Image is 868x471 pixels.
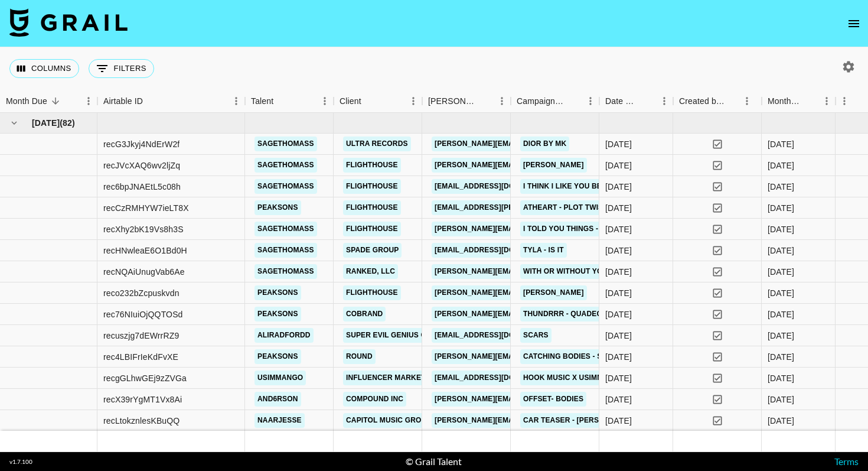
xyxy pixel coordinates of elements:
a: sagethomass [254,243,317,258]
div: 21/08/2025 [605,330,632,342]
div: Aug '25 [768,287,794,299]
div: 28/08/2025 [605,160,632,171]
button: Menu [818,92,836,110]
div: Client [334,90,422,113]
a: peaksons [254,307,301,321]
div: Aug '25 [768,266,794,278]
div: [PERSON_NAME] [428,90,477,113]
a: car teaser - [PERSON_NAME] [520,413,640,428]
a: dior by MK [520,137,569,151]
a: THUNDRRR - Quadeca [520,307,610,321]
a: sagethomass [254,264,317,279]
div: recLtokznlesKBuQQ [103,415,180,427]
a: OFFSET- Bodies [520,392,586,407]
div: rec6bpJNAEtL5c08h [103,181,181,193]
a: Flighthouse [343,200,401,215]
button: Sort [639,93,655,109]
button: Menu [316,92,334,110]
div: Booker [422,90,511,113]
a: Compound Inc [343,392,406,407]
a: Ultra Records [343,137,411,151]
a: usimmango [254,371,306,385]
div: Created by Grail Team [673,90,762,113]
a: With or Without You [520,264,611,279]
a: [PERSON_NAME] [520,285,587,300]
a: [PERSON_NAME][EMAIL_ADDRESS][DOMAIN_NAME] [432,285,624,300]
button: Sort [273,93,290,109]
button: Select columns [9,59,79,78]
a: AtHeart - Plot Twist [520,200,611,215]
a: Influencer Marketing Factory [343,371,478,385]
div: reco232bZcpuskvdn [103,287,180,299]
div: recCzRMHYW7ieLT8X [103,202,189,214]
button: Menu [404,92,422,110]
a: [EMAIL_ADDRESS][DOMAIN_NAME] [432,371,564,385]
a: [PERSON_NAME][EMAIL_ADDRESS][DOMAIN_NAME] [432,413,624,428]
a: Super Evil Genius Corp [343,328,445,343]
button: Show filters [89,59,154,78]
div: Aug '25 [768,351,794,363]
div: 26/08/2025 [605,287,632,299]
div: Airtable ID [103,90,143,113]
div: 14/08/2025 [605,394,632,405]
div: recHNwleaE6O1Bd0H [103,245,187,256]
div: Aug '25 [768,160,794,171]
img: Grail Talent [9,8,128,37]
div: Month Due [768,90,801,113]
div: v 1.7.100 [9,458,32,466]
div: Date Created [599,90,673,113]
div: Aug '25 [768,181,794,193]
div: Talent [245,90,334,113]
a: [PERSON_NAME] [520,158,587,173]
div: Month Due [6,90,47,113]
button: Menu [227,92,245,110]
button: Sort [801,93,818,109]
button: Menu [80,92,97,110]
a: [PERSON_NAME][EMAIL_ADDRESS][DOMAIN_NAME] [432,349,624,364]
a: Spade Group [343,243,402,258]
div: 26/08/2025 [605,223,632,235]
button: Sort [361,93,378,109]
div: 14/08/2025 [605,415,632,427]
a: Flighthouse [343,179,401,194]
div: 16/08/2025 [605,202,632,214]
a: scars [520,328,552,343]
a: Flighthouse [343,222,401,236]
a: sagethomass [254,137,317,151]
div: recuszjg7dEWrrRZ9 [103,330,179,342]
div: 29/08/2025 [605,245,632,256]
button: open drawer [842,12,866,35]
a: sagethomass [254,158,317,173]
div: recXhy2bK19Vs8h3S [103,223,184,235]
a: [EMAIL_ADDRESS][PERSON_NAME][DOMAIN_NAME] [432,200,624,215]
a: naarjesse [254,413,305,428]
a: [PERSON_NAME][EMAIL_ADDRESS][PERSON_NAME][DOMAIN_NAME] [432,392,685,407]
a: sagethomass [254,222,317,236]
button: Sort [477,93,493,109]
button: Sort [143,93,159,109]
div: Date Created [605,90,639,113]
button: Sort [565,93,582,109]
a: Cobrand [343,307,386,321]
a: [EMAIL_ADDRESS][DOMAIN_NAME] [432,243,564,258]
div: Campaign (Type) [517,90,565,113]
div: Client [340,90,361,113]
a: Catching Bodies - Sekou [520,349,626,364]
a: [PERSON_NAME][EMAIL_ADDRESS][PERSON_NAME][DOMAIN_NAME] [432,137,685,151]
a: I Think I Like You Better When You’re Gone [PERSON_NAME] [520,179,763,194]
div: recNQAiUnugVab6Ae [103,266,185,278]
div: rec4LBIFrIeKdFvXE [103,351,178,363]
div: Airtable ID [97,90,245,113]
span: [DATE] [32,117,60,129]
div: Aug '25 [768,372,794,384]
button: Sort [725,93,742,109]
div: Aug '25 [768,330,794,342]
a: peaksons [254,200,301,215]
button: Menu [836,92,853,110]
button: hide children [6,115,22,131]
div: Talent [251,90,273,113]
div: Aug '25 [768,202,794,214]
a: sagethomass [254,179,317,194]
a: Tyla - Is It [520,243,567,258]
a: [EMAIL_ADDRESS][DOMAIN_NAME] [432,179,564,194]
